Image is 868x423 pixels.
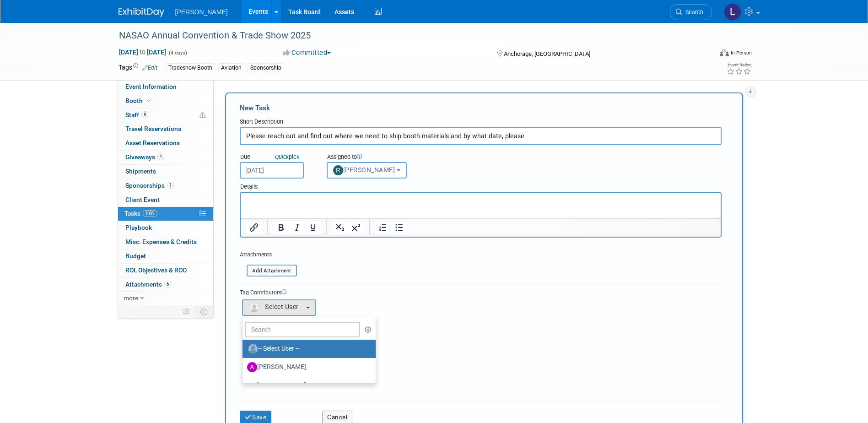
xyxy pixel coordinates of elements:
span: Attachments [125,281,171,288]
i: Booth reservation complete [147,98,151,103]
span: Tasks [124,210,157,217]
span: [PERSON_NAME] [175,8,228,16]
span: Booth [125,97,153,104]
td: Toggle Event Tabs [194,306,213,318]
a: Event Information [118,80,213,94]
span: 1 [157,153,164,160]
input: Search [245,322,361,337]
img: Unassigned-User-Icon.png [248,344,258,354]
button: [PERSON_NAME] [327,162,407,179]
span: Event Information [125,83,177,90]
span: (4 days) [168,50,187,56]
a: Tasks100% [118,207,213,221]
input: Due Date [240,162,304,179]
img: Format-Inperson.png [720,49,729,56]
a: Quickpick [273,153,301,161]
button: Committed [280,48,334,58]
a: Travel Reservations [118,122,213,136]
button: Underline [305,221,321,234]
span: Client Event [125,196,160,203]
a: Attachments6 [118,278,213,292]
a: Asset Reservations [118,136,213,150]
div: Event Format [658,48,752,61]
img: Lindsey Wolanczyk [724,3,741,21]
span: Misc. Expenses & Credits [125,238,197,245]
span: 100% [143,210,157,217]
button: Superscript [348,221,364,234]
div: Sponsorship [248,63,284,73]
a: Giveaways1 [118,151,213,164]
span: Search [682,9,703,16]
span: more [124,294,138,302]
a: Search [670,4,712,20]
td: Tags [119,63,157,73]
a: Misc. Expenses & Credits [118,235,213,249]
label: [PERSON_NAME] [247,360,367,374]
span: Shipments [125,168,156,175]
button: -- Select User -- [242,299,316,316]
button: Numbered list [375,221,391,234]
a: Playbook [118,221,213,235]
span: Asset Reservations [125,139,180,146]
span: -- Select User -- [248,303,305,310]
input: Name of task or a short description [240,127,722,145]
a: Budget [118,249,213,263]
span: [PERSON_NAME] [333,166,395,174]
div: NASAO Annual Convention & Trade Show 2025 [116,27,698,44]
a: Shipments [118,165,213,179]
button: Subscript [332,221,348,234]
button: Bold [273,221,289,234]
div: Due [240,153,313,162]
span: [DATE] [DATE] [119,48,167,56]
div: Tradeshow-Booth [166,63,215,73]
span: to [138,49,147,56]
button: Insert/edit link [246,221,262,234]
i: Quick [275,153,289,160]
div: In-Person [730,49,752,56]
span: Playbook [125,224,152,231]
span: Giveaways [125,153,164,161]
img: A.jpg [247,362,257,372]
td: Personalize Event Tab Strip [179,306,195,318]
span: Anchorage, [GEOGRAPHIC_DATA] [504,50,590,57]
span: 1 [167,182,174,189]
div: Aviation [218,63,244,73]
span: Budget [125,252,146,260]
span: Travel Reservations [125,125,181,132]
div: Short Description [240,118,722,127]
label: -- Select User -- [247,342,367,356]
span: 6 [164,281,171,287]
img: ExhibitDay [119,8,164,17]
span: 8 [141,111,148,118]
div: New Task [240,103,722,113]
a: ROI, Objectives & ROO [118,264,213,277]
a: Client Event [118,193,213,207]
div: Details [240,179,722,192]
span: Sponsorships [125,182,174,189]
iframe: Rich Text Area [241,193,721,218]
span: Potential Scheduling Conflict -- at least one attendee is tagged in another overlapping event. [199,111,206,119]
a: Edit [142,65,157,71]
span: ROI, Objectives & ROO [125,266,187,274]
label: [PERSON_NAME] [247,378,367,393]
button: Italic [289,221,305,234]
span: Staff [125,111,148,119]
div: Assigned to [327,153,437,162]
a: Sponsorships1 [118,179,213,193]
a: more [118,292,213,305]
div: Attachments [240,251,297,259]
a: Booth [118,94,213,108]
div: Tag Contributors [240,287,722,297]
button: Bullet list [391,221,407,234]
a: Staff8 [118,108,213,122]
div: Event Rating [727,63,751,67]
